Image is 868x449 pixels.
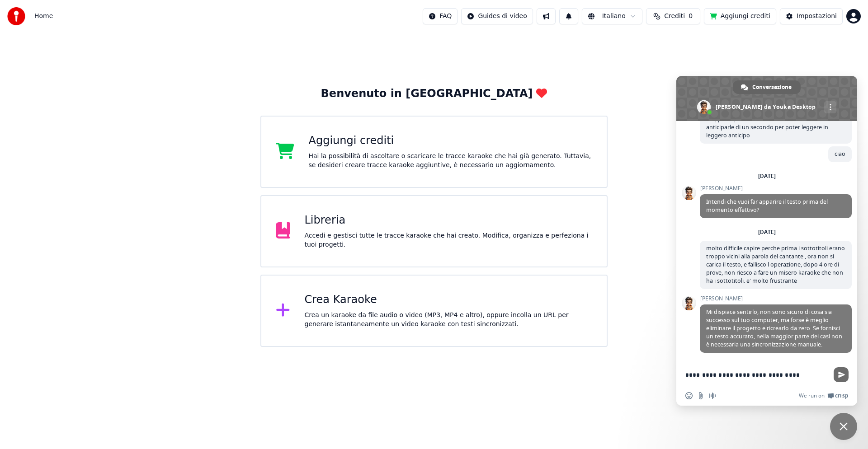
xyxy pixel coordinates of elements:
[706,308,842,348] span: Mi dispiace sentirlo, non sono sicuro di cosa sia successo sul tuo computer, ma forse è meglio el...
[799,392,825,399] span: We run on
[321,87,547,101] div: Benvenuto in [GEOGRAPHIC_DATA]
[34,12,53,21] nav: breadcrumb
[835,392,848,399] span: Crisp
[697,392,704,399] span: Invia un file
[685,371,828,379] textarea: Scrivi il tuo messaggio...
[423,8,458,24] button: FAQ
[700,185,852,192] span: [PERSON_NAME]
[758,173,776,179] div: [DATE]
[664,12,685,21] span: Crediti
[700,295,852,302] span: [PERSON_NAME]
[780,8,843,24] button: Impostazioni
[689,12,693,21] span: 0
[709,392,716,399] span: Registra un messaggio audio
[704,8,776,24] button: Aggiungi crediti
[733,80,801,94] div: Conversazione
[305,213,593,228] div: Libreria
[835,150,845,158] span: ciao
[834,367,849,382] span: Inviare
[309,134,593,148] div: Aggiungi crediti
[461,8,533,24] button: Guides di video
[646,8,700,24] button: Crediti0
[305,311,593,329] div: Crea un karaoke da file audio o video (MP3, MP4 e altro), oppure incolla un URL per generare ista...
[34,12,53,21] span: Home
[685,392,693,399] span: Inserisci una emoji
[309,152,593,170] div: Hai la possibilità di ascoltare o scaricare le tracce karaoke che hai già generato. Tuttavia, se ...
[305,231,593,249] div: Accedi e gestisci tutte le tracce karaoke che hai creato. Modifica, organizza e perfeziona i tuoi...
[830,413,857,440] div: Chiudere la chat
[7,7,25,25] img: youka
[706,244,845,285] span: molto difficile capire perche prima i sottotitoli erano troppo vicini alla parola del cantante , ...
[758,229,776,235] div: [DATE]
[706,198,828,214] span: Intendi che vuoi far apparire il testo prima del momento effettivo?
[824,101,836,113] div: Altri canali
[305,293,593,307] div: Crea Karaoke
[752,80,792,94] span: Conversazione
[797,12,837,21] div: Impostazioni
[799,392,848,399] a: We run onCrisp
